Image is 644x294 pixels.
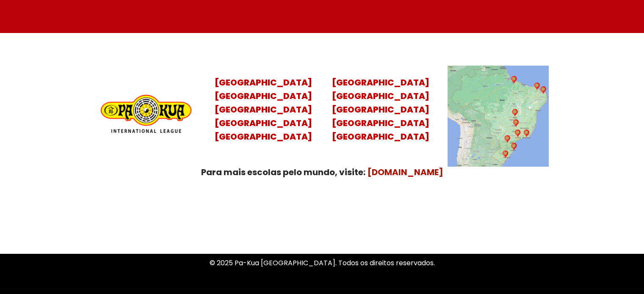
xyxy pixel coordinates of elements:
[332,77,429,143] a: [GEOGRAPHIC_DATA][GEOGRAPHIC_DATA][GEOGRAPHIC_DATA][GEOGRAPHIC_DATA][GEOGRAPHIC_DATA]
[201,166,365,178] strong: Para mais escolas pelo mundo, visite:
[81,257,564,269] p: © 2025 Pa-Kua [GEOGRAPHIC_DATA]. Todos os direitos reservados.
[368,166,443,178] a: [DOMAIN_NAME]
[215,77,312,88] mark: [GEOGRAPHIC_DATA]
[215,77,312,143] a: [GEOGRAPHIC_DATA][GEOGRAPHIC_DATA][GEOGRAPHIC_DATA][GEOGRAPHIC_DATA][GEOGRAPHIC_DATA]
[332,77,429,102] mark: [GEOGRAPHIC_DATA] [GEOGRAPHIC_DATA]
[332,104,429,143] mark: [GEOGRAPHIC_DATA] [GEOGRAPHIC_DATA] [GEOGRAPHIC_DATA]
[215,90,312,143] mark: [GEOGRAPHIC_DATA] [GEOGRAPHIC_DATA] [GEOGRAPHIC_DATA] [GEOGRAPHIC_DATA]
[81,220,564,242] p: Uma Escola de conhecimentos orientais para toda a família. Foco, habilidade concentração, conquis...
